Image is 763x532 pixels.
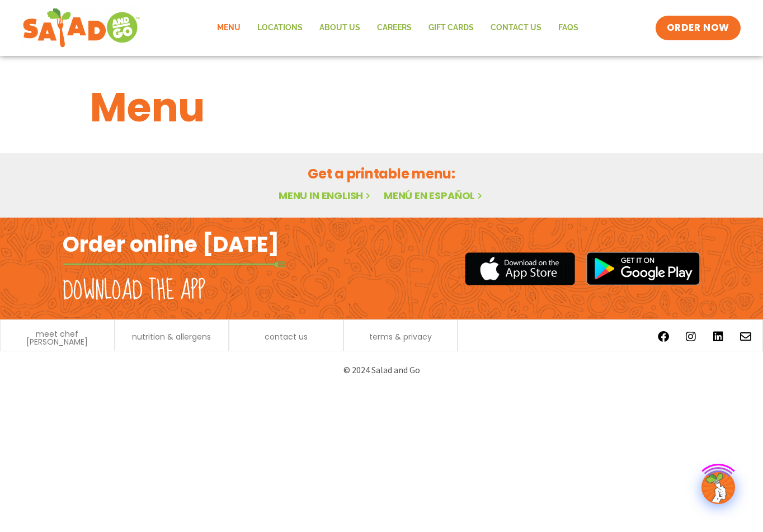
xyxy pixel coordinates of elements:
[68,362,695,378] p: © 2024 Salad and Go
[550,15,587,41] a: FAQs
[420,15,482,41] a: GIFT CARDS
[63,275,205,307] h2: Download the app
[63,261,286,267] img: fork
[586,252,700,285] img: google_play
[90,77,673,138] h1: Menu
[132,333,211,341] a: nutrition & allergens
[667,21,729,35] span: ORDER NOW
[249,15,311,41] a: Locations
[482,15,550,41] a: Contact Us
[6,330,109,346] a: meet chef [PERSON_NAME]
[209,15,587,41] nav: Menu
[369,15,420,41] a: Careers
[311,15,369,41] a: About Us
[209,15,249,41] a: Menu
[90,164,673,183] h2: Get a printable menu:
[22,6,140,50] img: new-SAG-logo-768×292
[384,189,484,203] a: Menú en español
[279,189,373,203] a: Menu in English
[465,251,575,287] img: appstore
[265,333,308,341] a: contact us
[656,16,741,40] a: ORDER NOW
[63,230,279,258] h2: Order online [DATE]
[369,333,432,341] a: terms & privacy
